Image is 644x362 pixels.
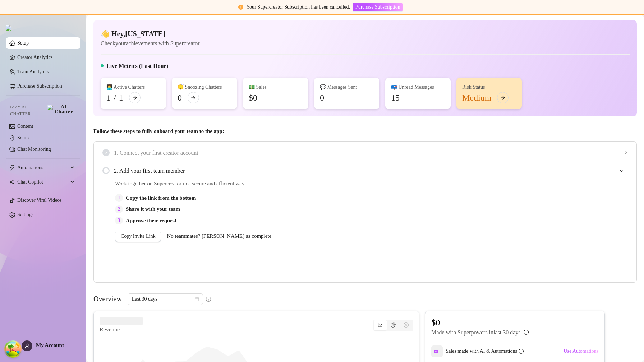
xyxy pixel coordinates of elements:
span: collapsed [624,150,628,155]
span: Izzy AI Chatter [10,104,44,117]
img: logo.svg [6,25,11,31]
span: arrow-right [500,95,505,100]
div: 1 [119,92,123,103]
div: 1 [115,194,123,202]
article: Made with Superpowers in last 30 days [431,328,520,337]
div: 👩‍💻 Active Chatters [106,83,160,91]
div: 2. Add your first team member [102,162,628,180]
img: AI Chatter [47,105,75,115]
span: Purchase Subscription [355,4,400,10]
span: thunderbolt [9,165,15,171]
a: Content [17,124,33,129]
span: Copy Invite Link [121,233,155,239]
a: Purchase Subscription [353,4,403,10]
span: info-circle [206,297,211,302]
div: 💵 Sales [249,83,303,91]
span: expanded [619,168,624,173]
strong: Approve their request [126,218,176,223]
span: user [24,343,30,349]
span: Your Supercreator Subscription has been cancelled. [246,4,350,10]
h5: Live Metrics (Last Hour) [106,62,168,70]
span: info-circle [524,330,529,335]
h4: 👋 Hey, [US_STATE] [101,29,199,39]
article: Overview [93,293,122,304]
article: Revenue [100,325,143,334]
div: 1 [106,92,111,103]
div: 1. Connect your first creator account [102,144,628,162]
a: Setup [17,40,29,46]
span: My Account [36,342,64,348]
div: 💬 Messages Sent [320,83,374,91]
div: 15 [391,92,400,103]
a: Team Analytics [17,69,49,74]
button: Open Tanstack query devtools [6,342,20,356]
a: Settings [17,212,33,217]
span: Automations [17,162,68,173]
button: Use Automations [563,345,599,357]
iframe: Adding Team Members [484,180,628,271]
div: 😴 Snoozing Chatters [178,83,231,91]
a: Chat Monitoring [17,147,51,152]
article: Check your achievements with Supercreator [101,39,199,48]
span: 1. Connect your first creator account [114,148,628,157]
span: Last 30 days [132,294,199,305]
span: 2. Add your first team member [114,166,628,175]
a: Setup [17,135,29,140]
div: 📪 Unread Messages [391,83,445,91]
span: pie-chart [391,322,396,328]
span: dollar-circle [404,322,409,328]
div: 0 [320,92,324,103]
article: $0 [431,317,528,328]
span: No teammates? [PERSON_NAME] as complete [167,232,271,241]
div: Sales made with AI & Automations [446,347,524,355]
strong: Follow these steps to fully onboard your team to the app: [93,128,224,134]
span: arrow-right [191,95,196,100]
div: 3 [115,217,123,224]
span: Use Automations [563,348,598,354]
a: Discover Viral Videos [17,198,62,203]
span: arrow-right [132,95,137,100]
span: Chat Copilot [17,176,68,188]
img: svg%3e [434,348,440,354]
span: line-chart [378,322,383,328]
a: Creator Analytics [17,52,75,63]
span: info-circle [519,349,524,354]
span: calendar [195,297,199,301]
img: Chat Copilot [9,180,14,185]
button: Purchase Subscription [353,3,403,11]
div: segmented control [373,320,413,331]
div: 2 [115,205,123,213]
strong: Copy the link from the bottom [126,195,196,201]
span: Work together on Supercreator in a secure and efficient way. [115,180,466,188]
div: $0 [249,92,257,103]
div: 0 [178,92,182,103]
button: Copy Invite Link [115,231,161,242]
span: exclamation-circle [238,5,243,10]
div: Risk Status [462,83,516,91]
a: Purchase Subscription [17,83,62,89]
strong: Share it with your team [126,206,180,212]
